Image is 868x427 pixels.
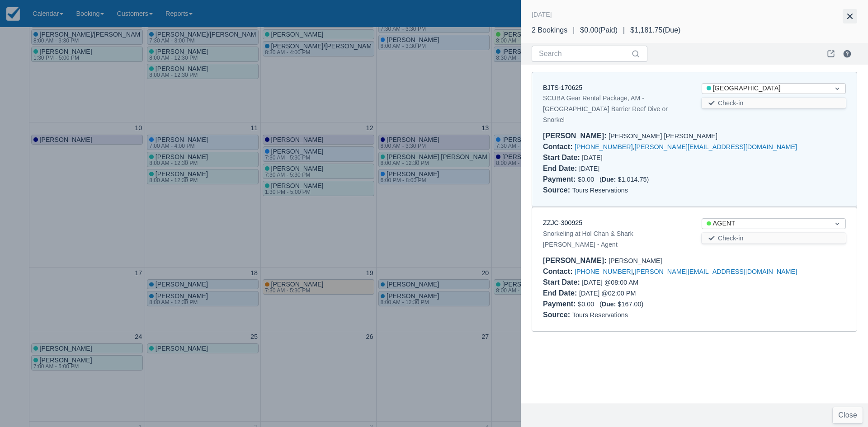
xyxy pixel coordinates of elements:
div: End Date : [543,289,579,297]
div: $0.00 [543,174,846,185]
div: [DATE] [543,163,687,174]
div: Payment : [543,300,578,308]
div: [PERSON_NAME] : [543,132,609,140]
div: [PERSON_NAME] : [543,257,609,264]
span: Dropdown icon [833,219,842,228]
div: [PERSON_NAME] [PERSON_NAME] [543,131,846,141]
div: | [618,25,630,36]
div: Source : [543,311,572,319]
button: Check-in [702,233,846,244]
div: [PERSON_NAME] [543,255,846,266]
div: Start Date : [543,154,582,161]
div: [DATE] @ 08:00 AM [543,277,687,288]
a: BJTS-170625 [543,84,582,91]
a: [PHONE_NUMBER] [575,143,633,150]
span: ( $167.00 ) [599,300,643,308]
div: [GEOGRAPHIC_DATA] [707,84,825,94]
span: Dropdown icon [833,84,842,93]
div: Source : [543,186,572,194]
div: , [543,141,846,152]
span: ( $1,014.75 ) [599,176,649,183]
div: AGENT [707,219,825,229]
div: SCUBA Gear Rental Package, AM - [GEOGRAPHIC_DATA] Barrier Reef Dive or Snorkel [543,93,687,125]
input: Search [539,46,629,62]
button: Check-in [702,98,846,108]
div: $0.00 ( Paid ) [580,25,618,36]
div: Tours Reservations [543,310,846,320]
a: [PERSON_NAME][EMAIL_ADDRESS][DOMAIN_NAME] [635,143,797,150]
div: Contact : [543,267,575,275]
div: | [567,25,580,36]
div: Due: [602,300,618,308]
div: , [543,266,846,277]
div: $0.00 [543,299,846,310]
div: [DATE] @ 02:00 PM [543,288,687,299]
a: [PERSON_NAME][EMAIL_ADDRESS][DOMAIN_NAME] [635,268,797,275]
a: [PHONE_NUMBER] [575,268,633,275]
div: Due: [602,176,618,183]
div: $1,181.75 ( Due ) [630,25,680,36]
div: Start Date : [543,278,582,286]
div: Snorkeling at Hol Chan & Shark [PERSON_NAME] - Agent [543,228,687,250]
div: Tours Reservations [543,185,846,196]
div: [DATE] [532,9,552,20]
div: [DATE] [543,152,687,163]
div: Contact : [543,143,575,150]
div: 2 Bookings [532,25,567,36]
div: Payment : [543,175,578,183]
a: ZZJC-300925 [543,219,582,226]
div: End Date : [543,164,579,172]
button: Close [833,407,863,423]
